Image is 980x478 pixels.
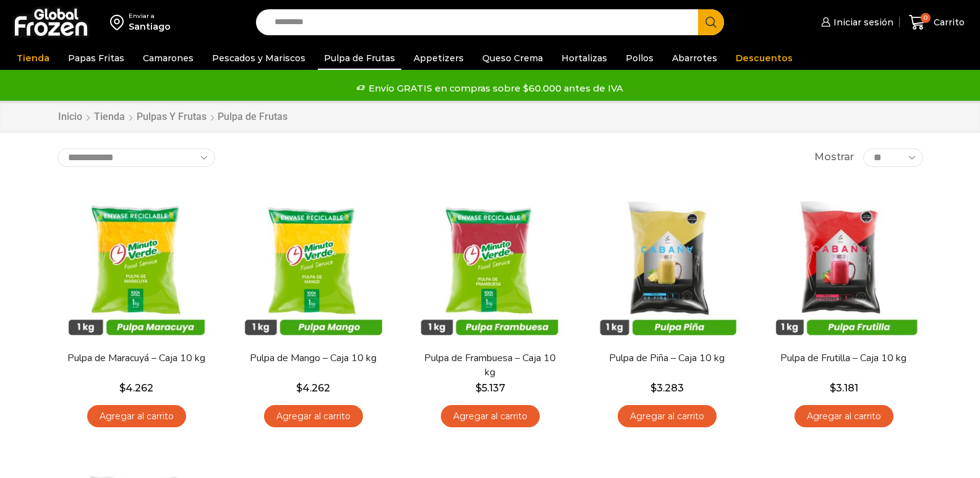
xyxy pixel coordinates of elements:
a: Pulpa de Frutas [318,46,401,70]
div: Santiago [129,20,171,33]
button: Search button [698,9,724,35]
select: Pedido de la tienda [58,148,215,167]
span: $ [830,382,836,394]
a: Pescados y Mariscos [206,46,312,70]
span: Mostrar [814,150,854,164]
bdi: 4.262 [119,382,153,394]
a: Pollos [620,46,660,70]
img: address-field-icon.svg [110,12,129,33]
span: $ [296,382,302,394]
span: Iniciar sesión [830,16,893,28]
a: Agregar al carrito: “Pulpa de Mango - Caja 10 kg” [264,405,363,428]
a: Pulpa de Maracuyá – Caja 10 kg [65,351,207,365]
a: Agregar al carrito: “Pulpa de Maracuyá - Caja 10 kg” [87,405,186,428]
a: Queso Crema [476,46,549,70]
a: 0 Carrito [906,8,968,37]
a: Papas Fritas [62,46,130,70]
h1: Pulpa de Frutas [218,111,288,122]
span: $ [119,382,126,394]
a: Tienda [93,110,126,124]
a: Pulpa de Piña – Caja 10 kg [595,351,738,365]
a: Inicio [58,110,83,124]
span: 0 [921,13,931,23]
a: Hortalizas [555,46,613,70]
a: Pulpas y Frutas [136,110,207,124]
a: Camarones [137,46,200,70]
nav: Breadcrumb [58,110,288,124]
a: Agregar al carrito: “Pulpa de Frambuesa - Caja 10 kg” [441,405,540,428]
bdi: 3.181 [830,382,858,394]
a: Abarrotes [666,46,723,70]
a: Agregar al carrito: “Pulpa de Frutilla - Caja 10 kg” [795,405,893,428]
a: Pulpa de Frutilla – Caja 10 kg [772,351,914,365]
bdi: 4.262 [296,382,330,394]
span: $ [650,382,657,394]
span: Carrito [931,16,965,28]
a: Pulpa de Mango – Caja 10 kg [242,351,384,365]
a: Descuentos [730,46,799,70]
bdi: 3.283 [650,382,684,394]
a: Appetizers [407,46,470,70]
a: Agregar al carrito: “Pulpa de Piña - Caja 10 kg” [618,405,717,428]
a: Iniciar sesión [818,10,893,35]
bdi: 5.137 [475,382,505,394]
div: Enviar a [129,12,171,20]
a: Pulpa de Frambuesa – Caja 10 kg [419,351,561,380]
a: Tienda [11,46,56,70]
span: $ [475,382,482,394]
